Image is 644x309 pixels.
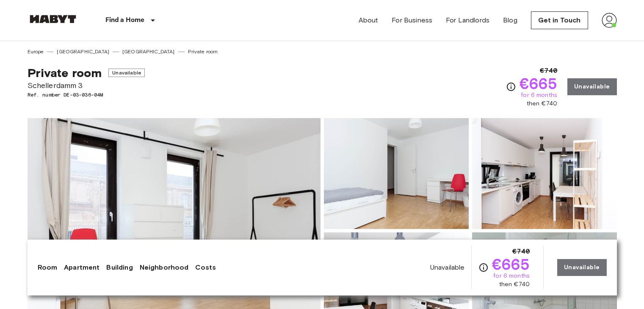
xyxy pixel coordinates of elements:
[28,80,145,91] span: Schellerdamm 3
[64,262,100,273] a: Apartment
[521,91,557,99] span: for 6 months
[506,82,516,92] svg: Check cost overview for full price breakdown. Please note that discounts apply to new joiners onl...
[57,48,109,55] a: [GEOGRAPHIC_DATA]
[195,262,216,273] a: Costs
[492,257,530,272] span: €665
[446,15,489,25] a: For Landlords
[472,118,617,229] img: Picture of unit DE-03-036-04M
[140,262,189,273] a: Neighborhood
[28,15,78,23] img: Habyt
[188,48,218,55] a: Private room
[503,15,517,25] a: Blog
[392,15,432,25] a: For Business
[106,262,133,273] a: Building
[493,272,530,280] span: for 6 months
[324,118,469,229] img: Picture of unit DE-03-036-04M
[478,262,489,273] svg: Check cost overview for full price breakdown. Please note that discounts apply to new joiners onl...
[122,48,175,55] a: [GEOGRAPHIC_DATA]
[527,99,557,108] span: then €740
[108,69,145,77] span: Unavailable
[499,280,530,289] span: then €740
[540,66,557,76] span: €740
[28,48,44,55] a: Europe
[105,15,145,25] p: Find a Home
[430,263,465,272] span: Unavailable
[28,91,145,99] span: Ref. number DE-03-036-04M
[520,76,557,91] span: €665
[359,15,379,25] a: About
[38,262,58,273] a: Room
[28,66,102,80] span: Private room
[531,11,588,29] a: Get in Touch
[602,13,617,28] img: avatar
[512,246,530,257] span: €740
